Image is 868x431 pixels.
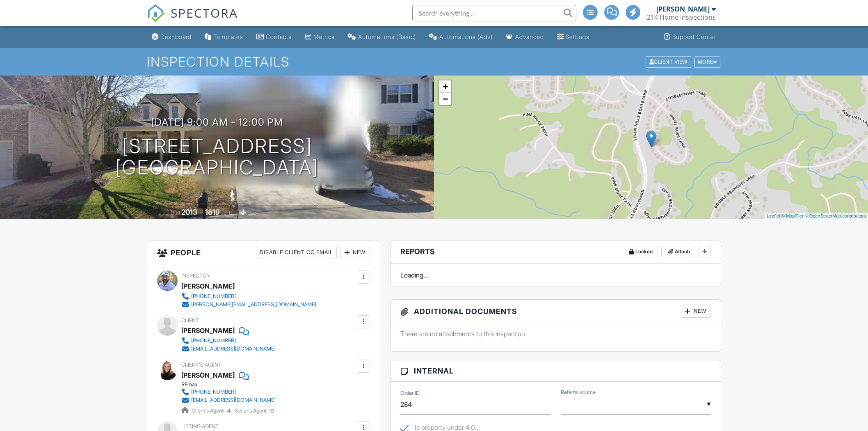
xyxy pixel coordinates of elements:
[191,346,276,352] div: [EMAIL_ADDRESS][DOMAIN_NAME]
[313,33,335,40] div: Metrics
[340,246,370,259] div: New
[181,317,199,323] span: Client
[554,30,593,45] a: Settings
[253,30,295,45] a: Contacts
[439,93,451,105] a: Zoom out
[181,324,235,337] div: [PERSON_NAME]
[400,329,711,338] p: There are no attachments to this inspection.
[439,33,493,40] div: Automations (Adv)
[191,293,236,300] div: [PHONE_NUMBER]
[227,408,231,414] strong: 4
[672,33,716,40] div: Support Center
[302,30,338,45] a: Metrics
[391,300,721,323] h3: Additional Documents
[181,300,316,309] a: [PERSON_NAME][EMAIL_ADDRESS][DOMAIN_NAME]
[681,305,711,318] div: New
[148,30,195,45] a: Dashboard
[181,396,276,404] a: [EMAIL_ADDRESS][DOMAIN_NAME]
[400,390,420,397] label: Order ID
[656,5,710,13] div: [PERSON_NAME]
[181,381,282,388] div: REmax
[181,280,235,292] div: [PERSON_NAME]
[781,213,804,218] a: © MapTiler
[191,389,236,395] div: [PHONE_NUMBER]
[426,30,496,45] a: Automations (Advanced)
[171,210,180,216] span: Built
[561,389,596,396] label: Referral source
[391,360,721,382] h3: Internal
[191,337,236,344] div: [PHONE_NUMBER]
[503,30,547,45] a: Advanced
[171,4,238,21] span: SPECTORA
[694,56,721,67] div: More
[247,210,256,216] span: slab
[201,30,247,45] a: Templates
[181,388,276,396] a: [PHONE_NUMBER]
[358,33,416,40] div: Automations (Basic)
[235,408,274,414] span: Seller's Agent -
[270,408,274,414] strong: 0
[645,58,693,64] a: Client View
[205,208,220,216] div: 1819
[115,135,319,179] h1: [STREET_ADDRESS] [GEOGRAPHIC_DATA]
[191,397,276,403] div: [EMAIL_ADDRESS][DOMAIN_NAME]
[660,30,720,45] a: Support Center
[646,56,691,67] div: Client View
[566,33,589,40] div: Settings
[345,30,419,45] a: Automations (Basic)
[221,210,233,216] span: sq. ft.
[147,11,238,28] a: SPECTORA
[805,213,866,218] a: © OpenStreetMap contributors
[147,55,721,69] h1: Inspection Details
[181,423,219,429] span: Listing Agent
[767,213,780,218] a: Leaflet
[147,241,380,264] h3: People
[181,208,197,216] div: 2013
[191,301,316,308] div: [PERSON_NAME][EMAIL_ADDRESS][DOMAIN_NAME]
[181,369,235,381] a: [PERSON_NAME]
[181,273,210,279] span: Inspector
[147,4,165,22] img: The Best Home Inspection Software - Spectora
[412,5,576,21] input: Search everything...
[647,13,716,21] div: 214 Home Inspections
[181,337,276,345] a: [PHONE_NUMBER]
[181,292,316,300] a: [PHONE_NUMBER]
[213,33,243,40] div: Templates
[515,33,544,40] div: Advanced
[765,213,868,220] div: |
[192,408,232,414] span: Client's Agent -
[266,33,292,40] div: Contacts
[181,362,222,368] span: Client's Agent
[256,246,337,259] div: Disable Client CC Email
[181,345,276,353] a: [EMAIL_ADDRESS][DOMAIN_NAME]
[160,33,192,40] div: Dashboard
[151,117,283,128] h3: [DATE] 9:00 am - 12:00 pm
[439,80,451,93] a: Zoom in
